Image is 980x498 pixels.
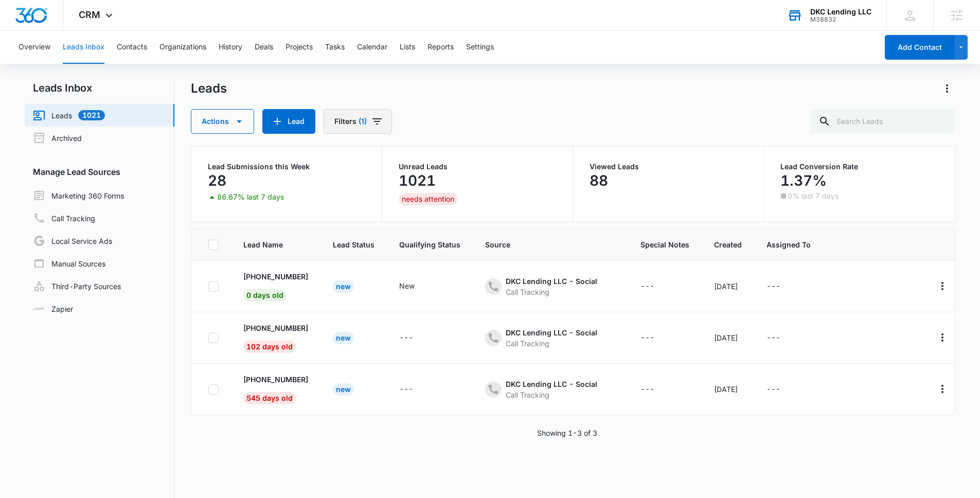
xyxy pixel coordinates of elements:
div: account id [810,16,871,23]
a: [PHONE_NUMBER]545 days old [243,374,308,402]
div: Call Tracking [506,389,597,400]
div: needs attention [399,193,457,205]
span: Assigned To [767,239,811,250]
div: - - Select to Edit Field [399,383,432,396]
p: [PHONE_NUMBER] [243,271,308,282]
div: Call Tracking [506,338,597,349]
button: Actions [934,381,951,397]
a: Archived [33,132,82,144]
p: [PHONE_NUMBER] [243,374,308,385]
button: Filters [324,109,392,134]
div: Call Tracking [506,287,597,297]
input: Search Leads [810,109,955,134]
button: Actions [191,109,254,134]
button: Leads Inbox [63,31,104,64]
div: [DATE] [714,281,742,292]
a: Marketing 360 Forms [33,189,124,202]
div: [DATE] [714,384,742,395]
span: Created [714,239,742,250]
p: 0% last 7 days [788,192,839,200]
div: - - Select to Edit Field [485,327,616,349]
div: --- [767,383,780,396]
p: 1021 [399,172,436,189]
button: Organizations [159,31,206,64]
div: - - Select to Edit Field [640,383,673,396]
a: New [333,333,354,342]
div: - - Select to Edit Field [399,332,432,344]
p: Lead Submissions this Week [208,163,365,170]
button: Reports [427,31,454,64]
div: [DATE] [714,332,742,343]
div: DKC Lending LLC - Social [506,379,597,389]
span: Source [485,239,616,250]
div: DKC Lending LLC - Social [506,276,597,287]
p: 86.67% last 7 days [217,193,284,201]
a: [PHONE_NUMBER]102 days old [243,323,308,351]
span: 545 days old [243,392,296,404]
a: [PHONE_NUMBER]0 days old [243,271,308,299]
span: Qualifying Status [399,239,460,250]
div: --- [767,332,780,344]
button: Add Contact [885,35,954,60]
span: 102 days old [243,341,296,353]
button: Actions [934,329,951,346]
button: Actions [934,278,951,294]
p: 28 [208,172,226,189]
button: Contacts [117,31,147,64]
p: Lead Conversion Rate [780,163,938,170]
a: New [333,282,354,291]
a: New [333,385,354,394]
h2: Leads Inbox [25,80,174,96]
h3: Manage Lead Sources [25,166,174,178]
div: New [333,280,354,293]
span: Special Notes [640,239,689,250]
p: Viewed Leads [590,163,747,170]
p: Showing 1-3 of 3 [537,428,597,438]
div: - - Select to Edit Field [485,276,616,297]
a: Third-Party Sources [33,280,121,292]
button: Deals [255,31,273,64]
div: - - Select to Edit Field [767,280,799,293]
button: Settings [466,31,494,64]
span: 0 days old [243,289,287,301]
div: --- [640,332,654,344]
div: account name [810,8,871,16]
div: New [399,280,415,291]
h1: Leads [191,81,227,96]
div: New [333,332,354,344]
button: Calendar [357,31,387,64]
button: History [219,31,242,64]
p: [PHONE_NUMBER] [243,323,308,333]
div: - - Select to Edit Field [767,332,799,344]
div: New [333,383,354,396]
div: --- [399,383,413,396]
p: 1.37% [780,172,827,189]
button: Tasks [325,31,345,64]
span: (1) [359,118,367,125]
div: - - Select to Edit Field [399,280,433,293]
button: Lists [400,31,415,64]
a: Leads1021 [33,109,105,121]
a: Call Tracking [33,212,95,224]
a: Zapier [33,304,73,314]
button: Actions [939,80,955,97]
p: 88 [590,172,608,189]
div: - - Select to Edit Field [640,280,673,293]
a: Local Service Ads [33,235,112,247]
span: Lead Status [333,239,375,250]
span: CRM [79,9,100,20]
a: Manual Sources [33,257,105,270]
div: - - Select to Edit Field [640,332,673,344]
span: Lead Name [243,239,308,250]
div: - - Select to Edit Field [485,379,616,400]
div: DKC Lending LLC - Social [506,327,597,338]
button: Lead [262,109,315,134]
div: --- [767,280,780,293]
button: Projects [286,31,313,64]
div: --- [399,332,413,344]
div: --- [640,383,654,396]
div: --- [640,280,654,293]
div: - - Select to Edit Field [767,383,799,396]
p: Unread Leads [399,163,556,170]
button: Overview [19,31,50,64]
